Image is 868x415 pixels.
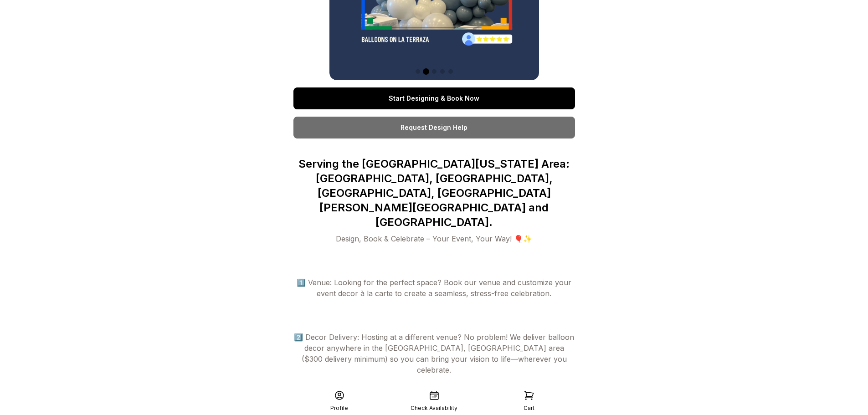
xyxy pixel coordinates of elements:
[293,87,575,109] a: Start Designing & Book Now
[524,405,534,412] div: Cart
[293,157,575,230] p: Serving the [GEOGRAPHIC_DATA][US_STATE] Area: [GEOGRAPHIC_DATA], [GEOGRAPHIC_DATA], [GEOGRAPHIC_D...
[293,117,575,138] a: Request Design Help
[411,405,457,412] div: Check Availability
[330,405,348,412] div: Profile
